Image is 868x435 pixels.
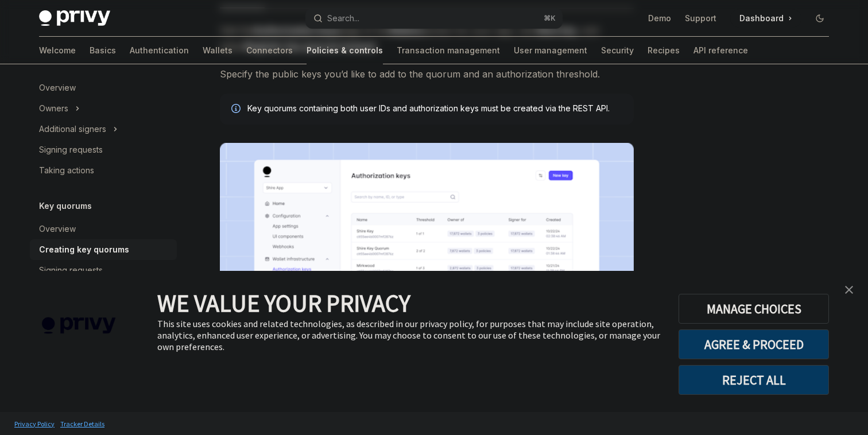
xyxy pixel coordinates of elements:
img: dark logo [39,10,110,26]
a: Signing requests [30,139,177,160]
a: Welcome [39,37,76,64]
a: Dashboard [730,9,801,28]
button: Search...⌘K [305,8,563,29]
button: Toggle dark mode [811,9,829,28]
span: WE VALUE YOUR PRIVACY [157,288,410,318]
a: Creating key quorums [30,239,177,260]
a: Connectors [246,37,293,64]
a: User management [514,37,587,64]
a: Wallets [203,37,232,64]
div: Owners [39,102,68,115]
h5: Key quorums [39,199,92,213]
div: Additional signers [39,122,106,136]
a: Security [601,37,634,64]
span: Key quorums containing both user IDs and authorization keys must be created via the REST API. [247,103,622,114]
a: Signing requests [30,260,177,281]
a: Overview [30,219,177,239]
a: close banner [838,278,861,301]
a: Recipes [648,37,680,64]
span: Specify the public keys you’d like to add to the quorum and an authorization threshold. [220,66,634,82]
img: company logo [17,301,140,351]
a: Demo [648,13,671,24]
img: close banner [845,286,853,294]
div: Creating key quorums [39,243,129,257]
span: Dashboard [739,13,784,24]
button: MANAGE CHOICES [679,294,829,324]
a: Transaction management [397,37,500,64]
div: Overview [39,81,76,95]
a: Support [685,13,716,24]
div: Taking actions [39,164,94,177]
button: REJECT ALL [679,365,829,395]
div: Overview [39,222,76,236]
a: Basics [90,37,116,64]
span: ⌘ K [544,14,556,23]
button: AGREE & PROCEED [679,329,829,359]
a: Policies & controls [307,37,383,64]
div: Search... [327,11,359,25]
a: API reference [693,37,748,64]
a: Tracker Details [57,414,107,434]
a: Overview [30,77,177,98]
div: This site uses cookies and related technologies, as described in our privacy policy, for purposes... [157,318,661,352]
a: Authentication [130,37,189,64]
div: Signing requests [39,263,103,277]
a: Privacy Policy [11,414,57,434]
a: Taking actions [30,160,177,181]
div: Signing requests [39,143,103,157]
svg: Info [231,104,243,115]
